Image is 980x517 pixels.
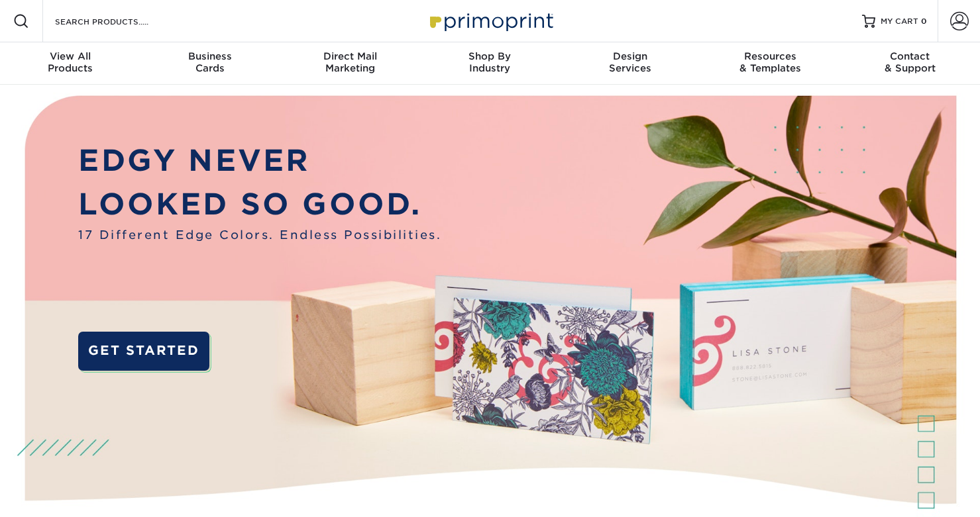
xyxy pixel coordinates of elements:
span: Shop By [420,50,560,62]
img: Primoprint [424,7,557,35]
a: Contact& Support [840,42,980,85]
a: Shop ByIndustry [420,42,560,85]
input: SEARCH PRODUCTS..... [54,13,183,29]
p: EDGY NEVER [78,138,441,183]
span: Business [140,50,280,62]
a: DesignServices [560,42,700,85]
p: LOOKED SO GOOD. [78,182,441,226]
span: Resources [700,50,840,62]
div: Cards [140,50,280,74]
span: 0 [921,17,927,26]
div: Marketing [280,50,420,74]
div: Services [560,50,700,74]
span: Contact [840,50,980,62]
a: GET STARTED [78,332,209,370]
div: Industry [420,50,560,74]
span: Design [560,50,700,62]
div: & Support [840,50,980,74]
a: Direct MailMarketing [280,42,420,85]
span: MY CART [881,16,918,27]
a: Resources& Templates [700,42,840,85]
span: 17 Different Edge Colors. Endless Possibilities. [78,226,441,244]
div: & Templates [700,50,840,74]
span: Direct Mail [280,50,420,62]
a: BusinessCards [140,42,280,85]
